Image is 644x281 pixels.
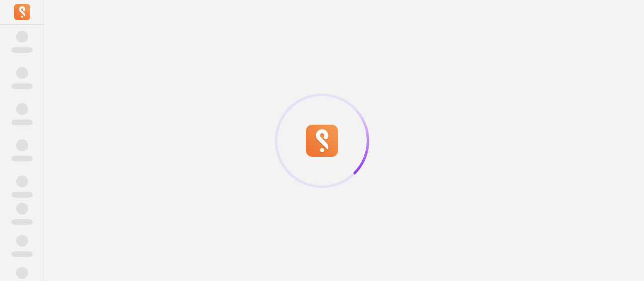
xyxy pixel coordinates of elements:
span: ‌ [12,83,33,89]
span: ‌ [16,175,28,188]
span: ‌ [12,47,33,53]
span: ‌ [12,192,33,198]
span: ‌ [16,235,28,247]
span: ‌ [16,31,28,43]
span: ‌ [12,251,33,257]
span: ‌ [16,67,28,79]
span: ‌ [16,267,28,279]
span: ‌ [16,203,28,215]
span: ‌ [12,156,33,161]
span: ‌ [16,139,28,151]
span: ‌ [16,103,28,115]
span: ‌ [12,120,33,125]
span: ‌ [12,219,33,225]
